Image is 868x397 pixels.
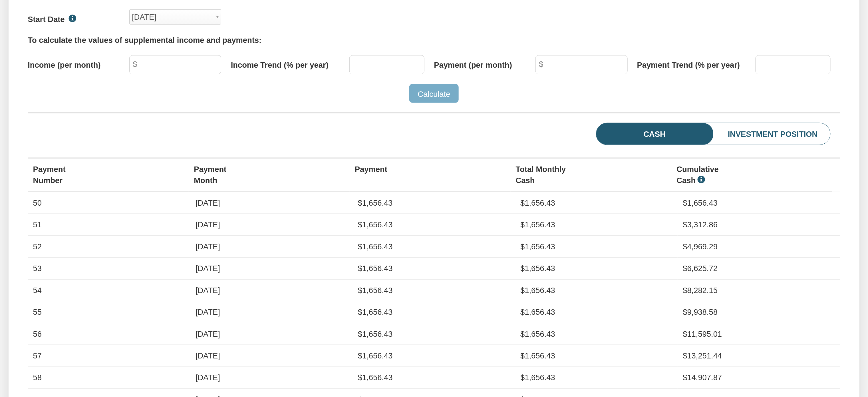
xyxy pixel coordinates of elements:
td: 58 [28,367,190,388]
label: Payment (per month) [434,55,535,71]
th: Payment Month [189,159,350,192]
td: $1,656.43 [515,323,678,345]
label: Income Trend (% per year) [231,55,349,71]
span: $1,656.43 [358,242,393,251]
td: $3,312.86 [678,214,840,235]
td: $1,656.43 [515,214,678,235]
td: [DATE] [190,258,353,279]
span: Start Date [28,15,65,24]
td: $1,656.43 [515,301,678,323]
th: Total Monthly Cash [511,159,672,192]
td: $8,282.15 [678,279,840,301]
span: $1,656.43 [358,264,393,273]
td: 54 [28,279,190,301]
input: Calculate [409,84,459,103]
th: Payment [350,159,511,192]
td: 50 [28,192,190,214]
td: 57 [28,345,190,367]
td: $1,656.43 [515,367,678,388]
td: 52 [28,236,190,257]
label: Payment Trend (% per year) [637,55,756,71]
td: [DATE] [190,236,353,257]
li: Investment Position [680,123,830,145]
label: Income (per month) [28,55,129,71]
td: [DATE] [190,367,353,388]
td: [DATE] [190,192,353,214]
td: 53 [28,258,190,279]
td: 51 [28,214,190,235]
td: [DATE] [190,301,353,323]
th: Cumulative Cash [671,159,832,192]
span: $1,656.43 [358,199,393,207]
td: 55 [28,301,190,323]
td: [DATE] [190,345,353,367]
td: $4,969.29 [678,236,840,257]
td: $1,656.43 [515,279,678,301]
span: $1,656.43 [358,308,393,316]
td: [DATE] [190,214,353,235]
th: Payment Number [28,159,189,192]
span: $1,656.43 [358,373,393,382]
td: $1,656.43 [515,258,678,279]
td: $1,656.43 [515,345,678,367]
div: [DATE] [132,10,219,24]
button: [DATE] [129,9,221,25]
div: To calculate the values of supplemental income and payments: [28,35,840,46]
span: $1,656.43 [358,351,393,360]
span: $1,656.43 [358,330,393,338]
span: $1,656.43 [358,220,393,229]
td: $1,656.43 [515,192,678,214]
li: Cash [596,123,678,145]
td: [DATE] [190,323,353,345]
td: $6,625.72 [678,258,840,279]
td: $1,656.43 [678,192,840,214]
span: $1,656.43 [358,286,393,295]
td: $11,595.01 [678,323,840,345]
td: $9,938.58 [678,301,840,323]
td: $13,251.44 [678,345,840,367]
td: $14,907.87 [678,367,840,388]
td: 56 [28,323,190,345]
td: $1,656.43 [515,236,678,257]
td: [DATE] [190,279,353,301]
